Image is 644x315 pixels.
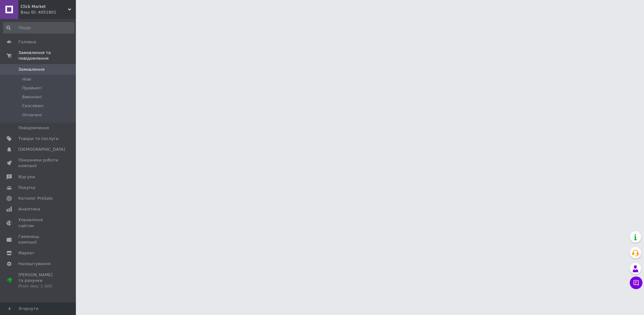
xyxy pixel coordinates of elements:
[630,276,642,289] button: Чат з покупцем
[18,283,58,289] div: Prom мікс 1 000
[3,22,74,33] input: Пошук
[18,157,58,169] span: Показники роботи компанії
[18,250,34,256] span: Маркет
[18,185,35,191] span: Покупці
[18,136,58,142] span: Товари та послуги
[18,261,51,267] span: Налаштування
[18,206,40,212] span: Аналітика
[22,112,42,118] span: Оплачені
[21,4,68,9] span: Click Market
[21,9,76,15] div: Ваш ID: 4051801
[22,85,42,91] span: Прийняті
[18,234,58,245] span: Гаманець компанії
[18,174,35,180] span: Відгуки
[18,217,58,228] span: Управління сайтом
[18,125,49,131] span: Повідомлення
[18,67,45,72] span: Замовлення
[18,147,65,152] span: [DEMOGRAPHIC_DATA]
[22,76,31,82] span: Нові
[18,50,76,61] span: Замовлення та повідомлення
[18,196,52,201] span: Каталог ProSale
[18,272,58,289] span: [PERSON_NAME] та рахунки
[22,103,44,109] span: Скасовані
[18,39,36,45] span: Головна
[22,94,42,100] span: Виконані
